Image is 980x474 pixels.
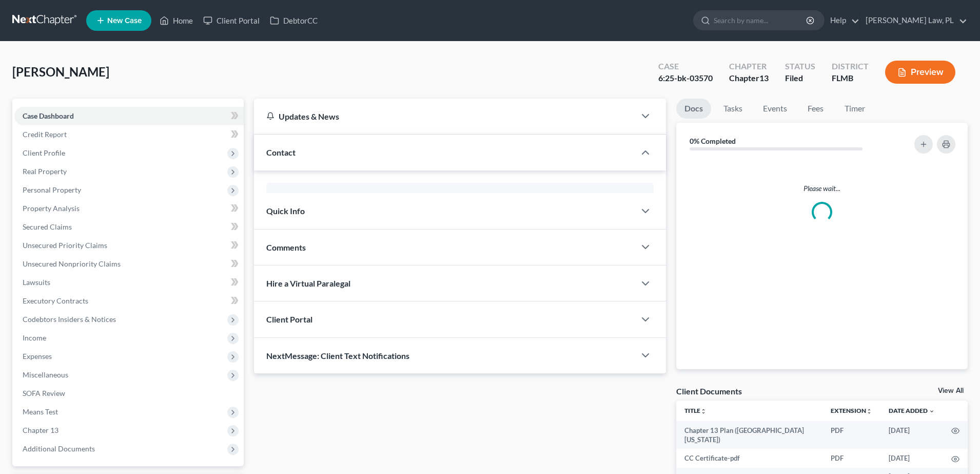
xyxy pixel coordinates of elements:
[266,314,312,324] span: Client Portal
[866,408,872,414] i: unfold_more
[684,183,959,194] p: Please wait...
[266,351,409,361] span: NextMessage: Client Text Notifications
[23,130,67,139] span: Credit Report
[266,206,305,216] span: Quick Info
[23,407,58,416] span: Means Test
[23,278,50,287] span: Lawsuits
[836,99,873,119] a: Timer
[23,296,88,305] span: Executory Contracts
[23,333,46,342] span: Income
[154,11,198,30] a: Home
[676,449,822,467] td: CC Certificate-pdf
[14,199,244,218] a: Property Analysis
[23,222,72,231] span: Secured Claims
[14,236,244,255] a: Unsecured Priority Claims
[759,73,769,83] span: 13
[880,421,943,449] td: [DATE]
[755,99,795,119] a: Events
[23,185,81,194] span: Personal Property
[23,315,116,324] span: Codebtors Insiders & Notices
[832,61,869,72] div: District
[23,167,67,176] span: Real Property
[729,61,769,72] div: Chapter
[715,99,751,119] a: Tasks
[14,292,244,310] a: Executory Contracts
[676,99,711,119] a: Docs
[23,352,52,361] span: Expenses
[938,387,964,394] a: View All
[832,72,869,84] div: FLMB
[799,99,832,119] a: Fees
[700,408,707,414] i: unfold_more
[690,137,736,145] strong: 0% Completed
[729,72,769,84] div: Chapter
[266,242,306,252] span: Comments
[929,408,935,414] i: expand_more
[23,241,107,250] span: Unsecured Priority Claims
[23,259,121,268] span: Unsecured Nonpriority Claims
[831,407,872,414] a: Extensionunfold_more
[265,11,323,30] a: DebtorCC
[14,107,244,125] a: Case Dashboard
[275,191,645,203] div: [PERSON_NAME]
[14,218,244,236] a: Secured Claims
[23,204,80,213] span: Property Analysis
[822,421,880,449] td: PDF
[889,407,935,414] a: Date Added expand_more
[14,384,244,403] a: SOFA Review
[14,255,244,273] a: Unsecured Nonpriority Claims
[23,389,65,397] span: SOFA Review
[23,111,74,120] span: Case Dashboard
[822,449,880,467] td: PDF
[676,421,822,449] td: Chapter 13 Plan ([GEOGRAPHIC_DATA][US_STATE])
[14,273,244,292] a: Lawsuits
[714,11,808,30] input: Search by name...
[23,148,65,157] span: Client Profile
[785,61,815,72] div: Status
[785,72,815,84] div: Filed
[825,11,859,30] a: Help
[676,386,742,396] div: Client Documents
[266,111,623,122] div: Updates & News
[12,64,109,79] span: [PERSON_NAME]
[684,407,707,414] a: Titleunfold_more
[658,72,713,84] div: 6:25-bk-03570
[107,17,142,25] span: New Case
[885,61,955,84] button: Preview
[266,278,350,288] span: Hire a Virtual Paralegal
[266,147,296,157] span: Contact
[23,444,95,453] span: Additional Documents
[23,370,68,379] span: Miscellaneous
[880,449,943,467] td: [DATE]
[198,11,265,30] a: Client Portal
[860,11,967,30] a: [PERSON_NAME] Law, PL
[658,61,713,72] div: Case
[14,125,244,144] a: Credit Report
[23,426,58,434] span: Chapter 13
